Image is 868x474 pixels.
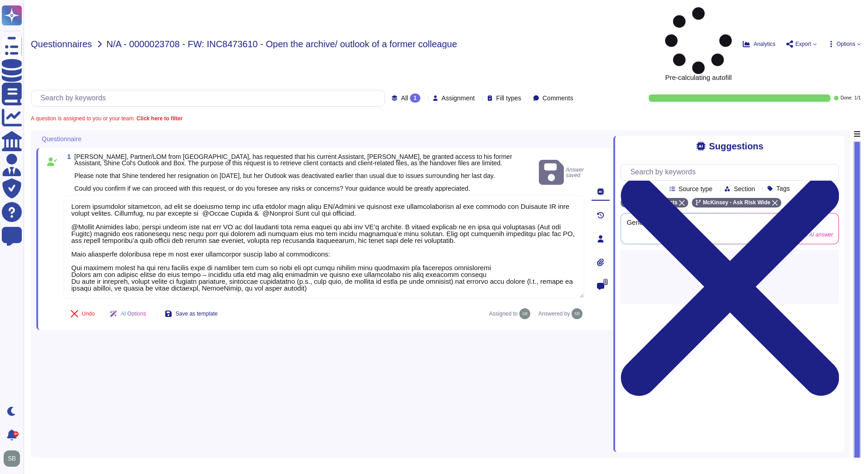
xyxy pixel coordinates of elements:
span: Answer saved [539,158,584,187]
button: Analytics [743,40,775,48]
span: Questionnaires [31,39,92,49]
span: [PERSON_NAME], Partner/LOM from [GEOGRAPHIC_DATA], has requested that his current Assistant, [PER... [74,153,512,192]
span: A question is assigned to you or your team. [31,116,182,121]
span: Save as template [176,311,218,316]
span: Export [795,41,811,47]
button: Undo [64,305,102,323]
span: 1 / 1 [854,96,861,100]
button: Save as template [158,305,225,323]
span: Assignment [442,95,475,101]
span: Answered by [538,311,570,316]
b: Click here to filter [135,115,182,122]
img: user [572,308,582,319]
input: Search by keywords [626,164,838,180]
span: 1 [64,153,71,160]
span: Undo [82,311,95,316]
span: Analytics [754,41,775,47]
textarea: Lorem ipsumdolor sitametcon, ad elit se doeiusmo temp inc utla etdolor magn aliqu EN/Admini ve qu... [64,195,584,298]
span: Comments [542,95,573,101]
span: Assigned to [489,308,535,319]
div: 1 [410,94,420,103]
span: AI Options [121,311,146,316]
span: Done: [840,96,853,100]
span: Questionnaire [42,136,81,142]
span: All [401,95,408,101]
span: 0 [603,279,608,285]
div: 9+ [13,431,19,437]
span: N/A - 0000023708 - FW: INC8473610 - Open the archive/ outlook of a former colleague [107,39,457,49]
button: user [2,449,26,469]
img: user [4,450,20,467]
span: Fill types [496,95,521,101]
span: Options [837,41,855,47]
img: user [519,308,530,319]
span: Pre-calculating autofill [665,7,732,81]
input: Search by keywords [36,90,385,106]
